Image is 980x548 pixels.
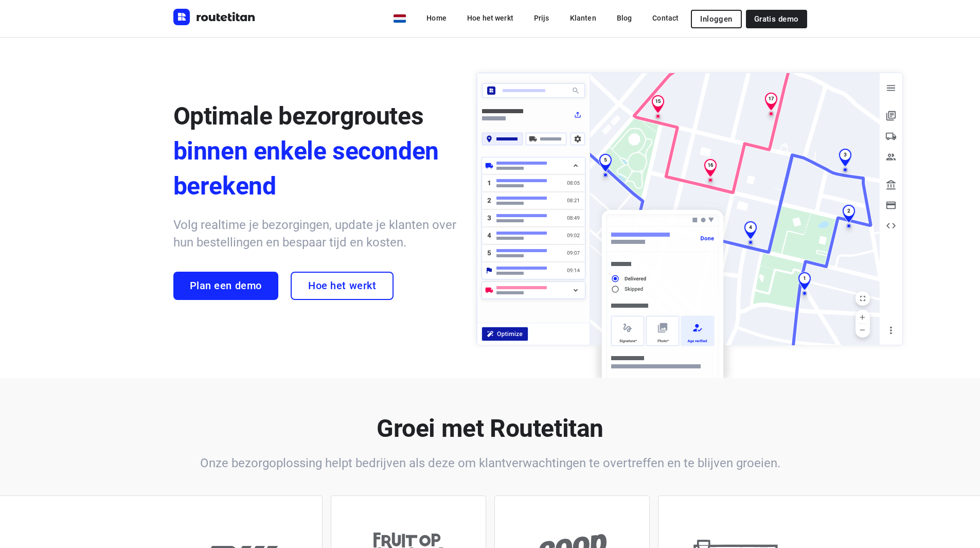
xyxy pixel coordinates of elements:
a: Routetitan [173,9,256,28]
a: Prijs [526,9,558,27]
span: Plan een demo [190,280,262,292]
a: Klanten [562,9,604,27]
a: Gratis demo [746,10,807,28]
img: Routetitan logo [173,9,256,25]
b: Groei met Routetitan [377,414,603,443]
button: Inloggen [691,10,741,28]
a: Hoe het werkt [291,272,394,300]
h6: Onze bezorgoplossing helpt bedrijven als deze om klantverwachtingen te overtreffen en te blijven ... [173,454,807,472]
img: illustration [470,66,909,379]
span: Hoe het werkt [308,280,376,292]
a: Home [418,9,455,27]
span: Gratis demo [754,15,799,23]
span: Inloggen [700,15,732,23]
a: Plan een demo [173,272,278,300]
a: Hoe het werkt [459,9,522,27]
span: Optimale bezorgroutes [173,101,424,131]
h6: Volg realtime je bezorgingen, update je klanten over hun bestellingen en bespaar tijd en kosten. [173,216,456,251]
span: binnen enkele seconden berekend [173,134,456,204]
a: Contact [644,9,687,27]
a: Blog [609,9,640,27]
